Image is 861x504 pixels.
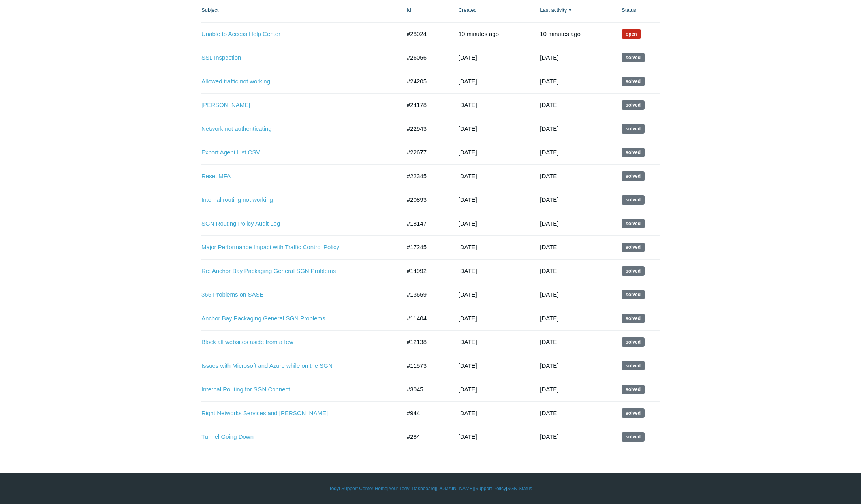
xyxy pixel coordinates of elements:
a: Issues with Microsoft and Azure while on the SGN [201,361,389,370]
a: Block all websites aside from a few [201,338,389,347]
a: Major Performance Impact with Traffic Control Policy [201,243,389,252]
a: Network not authenticating [201,124,389,134]
time: 03/17/2025, 17:02 [540,125,558,132]
time: 06/04/2024, 14:03 [459,220,477,227]
a: Internal Routing for SGN Connect [201,385,389,394]
a: Right Networks Services and [PERSON_NAME] [201,409,389,418]
time: 11/03/2023, 12:35 [459,291,477,298]
time: 09/09/2025, 15:47 [459,30,499,37]
td: #3045 [399,378,451,401]
td: #284 [399,425,451,449]
time: 10/03/2023, 18:02 [540,315,558,322]
time: 04/30/2025, 11:02 [540,102,558,108]
time: 04/23/2024, 13:23 [459,244,477,250]
time: 01/08/2021, 14:52 [459,410,477,416]
td: #17245 [399,235,451,259]
time: 07/01/2024, 18:02 [540,220,558,227]
a: Tunnel Going Down [201,433,389,442]
td: #12138 [399,330,451,354]
a: Support Policy [476,485,506,492]
a: SGN Status [507,485,532,492]
td: #11573 [399,354,451,378]
time: 05/18/2025, 20:01 [540,78,558,85]
time: 01/29/2025, 15:29 [459,149,477,156]
a: Reset MFA [201,172,389,181]
a: Last activity▼ [540,7,567,13]
span: This request has been solved [622,408,645,418]
time: 08/15/2023, 14:02 [540,362,558,369]
time: 02/18/2025, 17:03 [540,149,558,156]
time: 09/17/2020, 15:59 [459,433,477,440]
div: | | | | [201,485,660,492]
span: ▼ [568,7,572,13]
td: #24205 [399,70,451,93]
td: #22677 [399,141,451,164]
a: SGN Routing Policy Audit Log [201,219,389,228]
time: 04/11/2025, 11:53 [459,78,477,85]
time: 05/21/2024, 13:03 [540,244,558,250]
span: This request has been solved [622,243,645,252]
time: 07/09/2025, 15:18 [459,54,477,61]
a: Anchor Bay Packaging General SGN Problems [201,314,389,323]
time: 09/21/2020, 17:01 [540,433,558,440]
time: 01/22/2021, 17:01 [540,410,558,416]
span: This request has been solved [622,337,645,347]
time: 01/13/2025, 09:23 [459,173,477,179]
a: SSL Inspection [201,53,389,62]
span: This request has been solved [622,195,645,205]
td: #26056 [399,46,451,70]
time: 02/12/2025, 15:00 [459,125,477,132]
time: 04/10/2025, 10:35 [459,102,477,108]
td: #13659 [399,283,451,307]
time: 02/06/2024, 14:03 [540,267,558,274]
time: 08/17/2025, 14:02 [540,54,558,61]
span: This request has been solved [622,290,645,299]
time: 09/12/2023, 10:04 [540,339,558,345]
a: [DOMAIN_NAME] [436,485,474,492]
a: Your Todyl Dashboard [389,485,435,492]
a: [PERSON_NAME] [201,101,389,110]
a: Internal routing not working [201,196,389,205]
span: This request has been solved [622,171,645,181]
time: 07/19/2023, 12:20 [459,362,477,369]
span: This request has been solved [622,77,645,86]
span: This request has been solved [622,385,645,394]
td: #28024 [399,22,451,46]
a: Created [459,7,477,13]
a: Allowed traffic not working [201,77,389,86]
td: #24178 [399,93,451,117]
time: 11/11/2024, 14:02 [540,196,558,203]
time: 11/06/2021, 04:07 [540,386,558,393]
span: This request has been solved [622,148,645,157]
td: #14992 [399,259,451,283]
td: #18147 [399,212,451,235]
span: We are working on a response for you [622,29,641,39]
span: This request has been solved [622,219,645,228]
td: #944 [399,401,451,425]
a: Export Agent List CSV [201,148,389,157]
a: 365 Problems on SASE [201,290,389,299]
td: #20893 [399,188,451,212]
time: 02/02/2025, 11:02 [540,173,558,179]
time: 09/09/2025, 15:47 [540,30,581,37]
span: This request has been solved [622,314,645,323]
time: 01/09/2024, 12:54 [459,267,477,274]
td: #22345 [399,164,451,188]
td: #11404 [399,307,451,330]
time: 08/22/2023, 14:05 [459,339,477,345]
time: 11/30/2023, 15:03 [540,291,558,298]
time: 07/10/2023, 13:30 [459,315,477,322]
span: This request has been solved [622,266,645,276]
a: Re: Anchor Bay Packaging General SGN Problems [201,267,389,276]
a: Unable to Access Help Center [201,30,389,39]
span: This request has been solved [622,432,645,442]
a: Todyl Support Center Home [329,485,387,492]
span: This request has been solved [622,124,645,134]
time: 09/20/2021, 15:42 [459,386,477,393]
span: This request has been solved [622,100,645,110]
time: 10/22/2024, 14:12 [459,196,477,203]
span: This request has been solved [622,361,645,370]
td: #22943 [399,117,451,141]
span: This request has been solved [622,53,645,62]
